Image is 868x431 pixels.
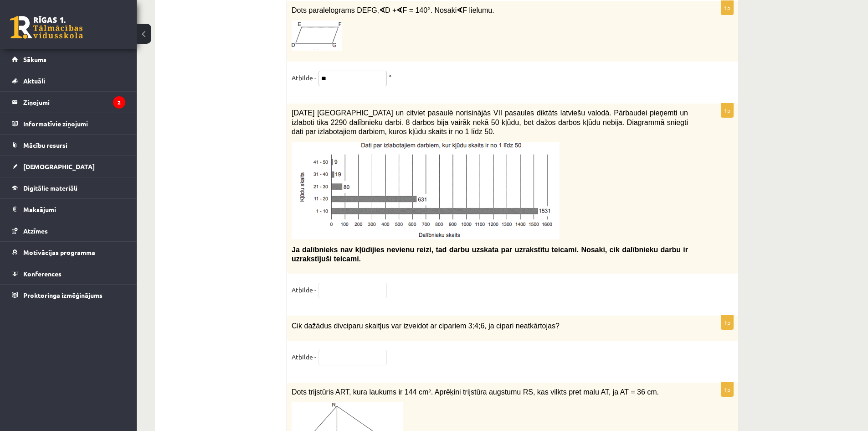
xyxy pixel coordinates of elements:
[292,283,316,296] p: Atbilde -
[23,248,95,256] span: Motivācijas programma
[402,6,457,14] span: F = 140°. Nosaki
[292,246,688,263] span: Ja dalībnieks nav kļūdījies nevienu reizi, tad darbu uzskata par uzrakstītu teicami. Nosaki, cik ...
[10,16,83,39] a: Rīgas 1. Tālmācības vidusskola
[292,109,688,135] span: [DATE] [GEOGRAPHIC_DATA] un citviet pasaulē norisinājās VII pasaules diktāts latviešu valodā. Pār...
[12,199,125,220] a: Maksājumi
[428,389,431,394] sup: 2
[721,315,734,330] p: 1p
[12,220,125,241] a: Atzīmes
[23,141,67,149] span: Mācību resursi
[379,6,385,14] : ∢
[292,142,560,239] img: Attēls, kurā ir teksts, ekrānuzņēmums, rinda, skice Mākslīgā intelekta ģenerēts saturs var būt ne...
[23,227,48,235] span: Atzīmes
[23,55,46,63] span: Sākums
[12,49,125,70] a: Sākums
[292,21,342,52] img: Attēls, kurā ir rinda, ekrānuzņēmums, taisnstūris, tāfele Mākslīgā intelekta ģenerēts saturs var ...
[23,77,45,85] span: Aktuāli
[23,184,77,192] span: Digitālie materiāli
[12,92,125,113] a: Ziņojumi2
[12,177,125,198] a: Digitālie materiāli
[12,70,125,91] a: Aktuāli
[12,242,125,263] a: Motivācijas programma
[292,71,734,90] fieldset: °
[292,388,659,396] span: Dots trijstūris ART, kura laukums ir 144 cm . Aprēķini trijstūra augstumu RS, kas vilkts pret mal...
[23,270,62,278] span: Konferences
[457,6,462,14] : ∢
[23,113,125,134] legend: Informatīvie ziņojumi
[462,6,494,14] span: F lielumu.
[721,0,734,15] p: 1p
[23,92,125,113] legend: Ziņojumi
[292,322,560,330] span: Cik dažādus divciparu skaitļus var izveidot ar cipariem 3;4;6, ja cipari neatkārtojas?
[12,285,125,306] a: Proktoringa izmēģinājums
[23,162,95,171] span: [DEMOGRAPHIC_DATA]
[12,135,125,156] a: Mācību resursi
[23,199,125,220] legend: Maksājumi
[12,113,125,134] a: Informatīvie ziņojumi
[396,6,402,14] : ∢
[292,6,379,14] span: Dots paralelograms DEFG,
[113,96,125,109] i: 2
[721,382,734,397] p: 1p
[292,350,316,363] p: Atbilde -
[292,71,316,84] p: Atbilde -
[12,263,125,284] a: Konferences
[721,103,734,118] p: 1p
[12,156,125,177] a: [DEMOGRAPHIC_DATA]
[385,6,396,14] span: D +
[23,291,103,299] span: Proktoringa izmēģinājums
